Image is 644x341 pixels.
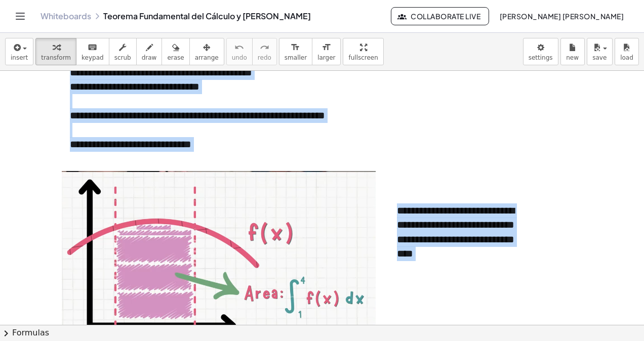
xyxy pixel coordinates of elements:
span: scrub [114,54,131,61]
button: redoredo [252,38,277,65]
button: new [560,38,585,65]
span: save [592,54,607,61]
span: [PERSON_NAME] [PERSON_NAME] [499,12,624,21]
button: undoundo [226,38,253,65]
button: load [615,38,639,65]
button: Collaborate Live [391,7,489,25]
button: keyboardkeypad [76,38,109,65]
i: redo [260,41,269,54]
button: format_sizelarger [312,38,341,65]
button: arrange [189,38,224,65]
i: format_size [321,41,331,54]
span: smaller [285,54,307,61]
span: Collaborate Live [399,12,480,21]
button: save [587,38,613,65]
i: format_size [291,41,300,54]
button: fullscreen [343,38,383,65]
button: Toggle navigation [12,8,28,24]
i: undo [234,41,244,54]
button: draw [136,38,163,65]
button: erase [162,38,189,65]
span: arrange [195,54,219,61]
button: scrub [109,38,137,65]
i: keyboard [88,41,97,54]
span: fullscreen [348,54,378,61]
button: [PERSON_NAME] [PERSON_NAME] [491,7,632,25]
span: transform [41,54,71,61]
button: settings [523,38,558,65]
span: new [566,54,579,61]
a: Whiteboards [41,11,91,21]
span: settings [529,54,553,61]
button: transform [35,38,76,65]
button: format_sizesmaller [279,38,312,65]
span: larger [317,54,335,61]
button: insert [5,38,33,65]
span: keypad [82,54,104,61]
span: load [620,54,633,61]
span: erase [167,54,184,61]
span: insert [11,54,28,61]
span: redo [258,54,271,61]
span: draw [142,54,157,61]
span: undo [232,54,247,61]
